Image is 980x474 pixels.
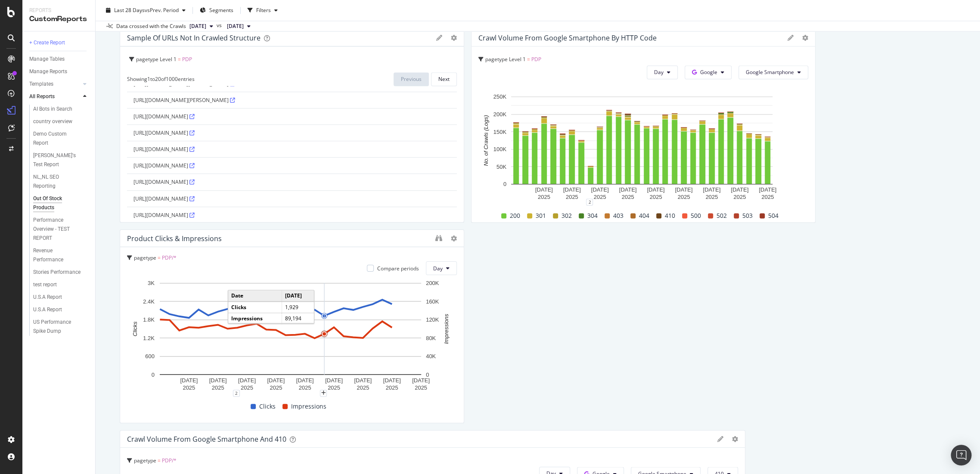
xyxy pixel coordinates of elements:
[746,68,794,76] span: Google Smartphone
[133,195,195,202] span: [URL][DOMAIN_NAME]
[691,211,701,221] span: 500
[685,65,732,79] button: Google
[647,186,664,193] text: [DATE]
[180,377,198,384] text: [DATE]
[244,3,281,17] button: Filters
[325,377,343,384] text: [DATE]
[401,75,422,83] div: Previous
[426,298,439,305] text: 160K
[143,335,155,341] text: 1.2K
[29,67,67,76] div: Manage Reports
[217,22,223,29] span: vs
[435,235,442,242] div: binoculars
[731,186,748,193] text: [DATE]
[189,129,195,136] a: Visit URL on website
[354,377,372,384] text: [DATE]
[483,115,489,166] text: No. of Crawls (Logs)
[394,72,429,86] button: Previous
[377,265,419,272] div: Compare periods
[426,335,436,341] text: 80K
[493,128,506,135] text: 150K
[531,56,541,63] span: PDP
[493,111,506,118] text: 200K
[209,377,227,384] text: [DATE]
[29,80,81,89] a: Templates
[189,162,195,169] a: Visit URL on website
[299,384,311,391] text: 2025
[291,401,326,412] span: Impressions
[443,313,450,344] text: Impressions
[196,3,237,17] button: Segments
[127,279,454,393] svg: A chart.
[613,211,623,221] span: 403
[296,377,314,384] text: [DATE]
[675,186,692,193] text: [DATE]
[133,211,195,219] span: [URL][DOMAIN_NAME]
[33,280,89,289] a: test report
[759,186,776,193] text: [DATE]
[357,384,369,391] text: 2025
[29,80,53,89] div: Templates
[665,211,675,221] span: 410
[133,80,235,87] span: [URL][DOMAIN_NAME][PERSON_NAME]
[189,211,195,219] a: Visit URL on website
[703,186,720,193] text: [DATE]
[127,34,261,42] div: Sample of URLs Not in Crawled Structure
[134,254,156,261] span: pagetype
[33,117,89,126] a: country overview
[493,93,506,100] text: 250K
[591,186,608,193] text: [DATE]
[493,146,506,152] text: 100K
[133,96,235,104] span: [URL][DOMAIN_NAME][PERSON_NAME]
[33,130,89,148] a: Demo Custom Report
[186,21,217,31] button: [DATE]
[162,457,177,464] span: PDP/*
[133,129,195,136] span: [URL][DOMAIN_NAME]
[33,173,89,191] a: NL_NL SEO Reporting
[133,146,195,153] span: [URL][DOMAIN_NAME]
[478,92,805,202] div: A chart.
[33,194,89,212] a: Out Of Stock Products
[182,56,192,63] span: PDP
[127,75,195,83] span: Showing 1 to 20 of 1000 entries
[134,457,156,464] span: pagetype
[649,194,662,200] text: 2025
[33,194,81,212] div: Out Of Stock Products
[538,194,550,200] text: 2025
[114,6,145,14] span: Last 28 Days
[951,445,971,465] div: Open Intercom Messenger
[238,377,256,384] text: [DATE]
[700,68,717,76] span: Google
[29,92,81,101] a: All Reports
[742,211,753,221] span: 503
[33,246,89,264] a: Revenue Performance
[189,195,195,202] a: Visit URL on website
[738,65,808,79] button: Google Smartphone
[33,151,83,169] div: Nadine's Test Report
[143,316,155,323] text: 1.8K
[510,211,520,221] span: 200
[127,435,286,443] div: Crawl Volume from Google Smartphone and 410
[431,72,457,86] button: Next
[33,173,81,191] div: NL_NL SEO Reporting
[383,377,401,384] text: [DATE]
[29,55,65,64] div: Manage Tables
[438,75,450,83] div: Next
[230,96,235,104] a: Visit URL on website
[162,254,177,261] span: PDP/*
[535,186,553,193] text: [DATE]
[586,198,593,205] div: 2
[451,35,457,41] div: gear
[189,146,195,153] a: Visit URL on website
[426,280,439,286] text: 200K
[233,390,240,397] div: 2
[328,384,340,391] text: 2025
[178,56,181,63] span: =
[33,268,89,277] a: Stories Performance
[587,211,598,221] span: 304
[189,22,206,30] span: 2025 Sep. 29th
[33,305,62,314] div: U.S.A Report
[621,194,634,200] text: 2025
[133,162,195,169] span: [URL][DOMAIN_NAME]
